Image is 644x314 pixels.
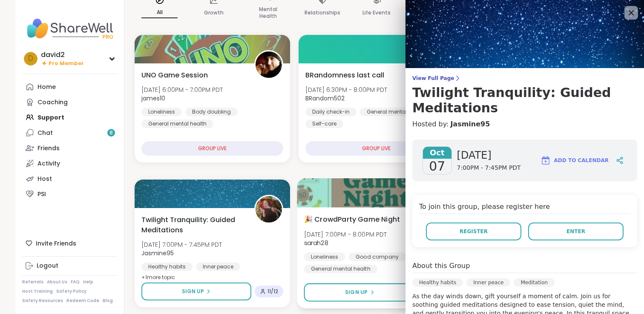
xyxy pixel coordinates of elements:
div: Coaching [37,98,68,107]
a: Safety Resources [22,298,63,304]
p: Relationships [305,8,340,18]
span: [DATE] 6:00PM - 7:00PM PDT [141,86,223,94]
div: Host [37,175,52,183]
span: 8 [109,129,113,137]
div: PSI [37,190,46,199]
button: Register [426,223,521,240]
a: Safety Policy [56,288,86,294]
span: 07 [429,159,445,174]
a: Coaching [22,94,117,110]
div: General mental health [141,120,213,128]
a: Blog [103,298,113,304]
div: Chat [37,129,53,137]
button: Enter [528,223,624,240]
button: Sign Up [304,283,416,302]
img: ShareWell Nav Logo [22,14,117,43]
div: Healthy habits [141,263,193,271]
span: 🎉 CrowdParty Game Night [304,214,400,224]
h3: Twilight Tranquility: Guided Meditations [412,85,637,116]
a: Chat8 [22,125,117,140]
span: [DATE] 7:00PM - 7:45PM PDT [141,240,222,249]
b: Jasmine95 [141,249,174,257]
b: BRandom502 [305,94,345,103]
h4: To join this group, please register here [419,202,630,214]
b: james10 [141,94,165,103]
div: Inner peace [196,263,240,271]
p: Life Events [362,8,391,18]
a: Redeem Code [66,298,99,304]
span: [DATE] 6:30PM - 8:00PM PDT [305,86,387,94]
div: Loneliness [141,108,182,116]
h4: About this Group [412,261,470,271]
div: Good company [349,252,406,261]
span: 11 / 12 [267,288,278,295]
div: Healthy habits [412,278,463,287]
div: Self-care [305,120,343,128]
div: Inner peace [466,278,510,287]
a: View Full PageTwilight Tranquility: Guided Meditations [412,75,637,116]
a: Home [22,79,117,94]
span: d [28,53,33,64]
a: Host Training [22,288,53,294]
div: Meditation [514,278,555,287]
div: Home [37,83,56,91]
div: Logout [37,262,58,270]
a: PSI [22,186,117,202]
a: About Us [47,279,67,285]
div: Friends [37,144,60,153]
a: Host [22,171,117,186]
span: UNO Game Session [141,70,208,80]
p: Mental Health [250,4,286,21]
span: Sign Up [182,288,204,295]
span: BRandomness last call [305,70,384,80]
button: Sign Up [141,283,251,300]
span: [DATE] 7:00PM - 8:00PM PDT [304,230,387,238]
a: FAQ [71,279,80,285]
p: All [141,7,178,18]
span: Oct [423,147,451,159]
h4: Hosted by: [412,119,637,129]
span: Pro Member [49,60,84,67]
img: james10 [256,51,282,78]
a: Activity [22,156,117,171]
div: david2 [41,50,84,60]
img: ShareWell Logomark [540,155,551,166]
a: Friends [22,140,117,156]
div: Invite Friends [22,236,117,251]
a: Logout [22,258,117,274]
p: Growth [204,8,224,18]
span: Sign Up [345,288,368,296]
a: Jasmine95 [450,119,490,129]
span: Register [460,228,488,235]
div: General mental health [360,108,432,116]
span: Add to Calendar [554,157,609,164]
div: GROUP LIVE [305,141,447,156]
a: Help [83,279,93,285]
span: 7:00PM - 7:45PM PDT [457,164,521,172]
span: Enter [566,228,585,235]
span: Twilight Tranquility: Guided Meditations [141,215,245,235]
div: Loneliness [304,252,345,261]
a: Referrals [22,279,43,285]
div: Activity [37,160,60,168]
img: Jasmine95 [256,196,282,223]
div: Daily check-in [305,108,356,116]
div: GROUP LIVE [141,141,283,156]
span: [DATE] [457,148,521,162]
div: General mental health [304,265,377,273]
div: Body doubling [185,108,238,116]
button: Add to Calendar [537,150,612,171]
b: sarah28 [304,239,328,247]
span: View Full Page [412,75,637,82]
